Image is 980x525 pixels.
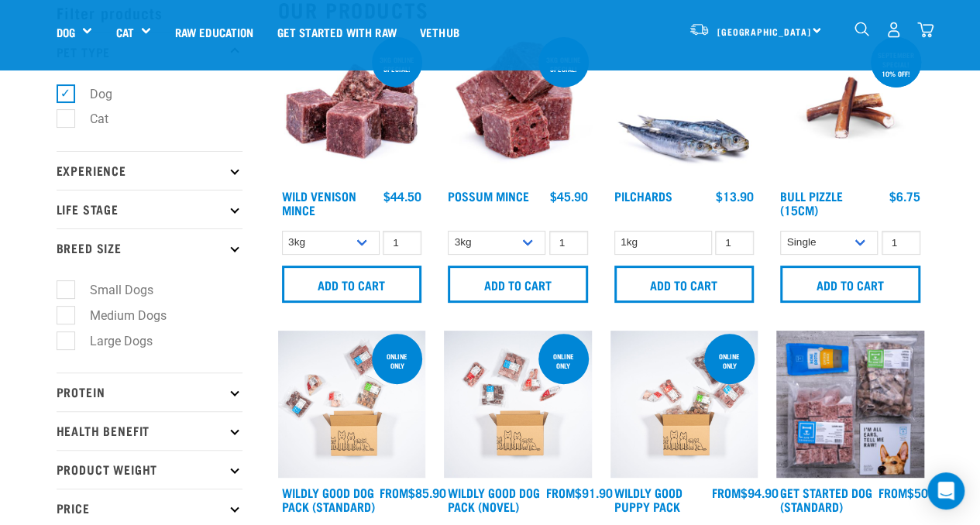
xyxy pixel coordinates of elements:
img: van-moving.png [689,22,710,36]
input: 1 [715,231,754,255]
img: NSP Dog Standard Update [776,331,924,479]
a: Raw Education [163,1,265,63]
a: Get started with Raw [266,1,408,63]
a: Possum Mince [448,192,529,199]
span: [GEOGRAPHIC_DATA] [717,29,811,34]
img: Dog 0 2sec [278,331,426,479]
input: Add to cart [282,266,422,303]
a: Wildly Good Puppy Pack [614,489,683,510]
p: Life Stage [57,190,242,228]
img: 1102 Possum Mince 01 [444,34,592,182]
label: Cat [65,109,115,129]
span: FROM [712,489,741,496]
span: FROM [878,489,906,496]
div: $45.90 [550,189,588,203]
img: user.png [885,22,902,38]
div: Open Intercom Messenger [927,472,965,510]
p: Health Benefit [57,411,242,450]
a: Cat [115,23,133,41]
input: Add to cart [448,266,588,303]
input: Add to cart [614,266,755,303]
label: Dog [65,84,119,104]
a: Wild Venison Mince [282,192,356,213]
input: 1 [383,231,421,255]
a: Bull Pizzle (15cm) [780,192,843,213]
div: $13.90 [716,189,754,203]
img: Puppy 0 2sec [610,331,758,479]
a: Wildly Good Dog Pack (Standard) [282,489,375,510]
p: Experience [57,151,242,190]
input: 1 [549,231,588,255]
img: Bull Pizzle [776,34,924,182]
a: Get Started Dog (Standard) [780,489,872,510]
img: Dog Novel 0 2sec [444,331,592,479]
input: Add to cart [780,266,920,303]
p: Product Weight [57,450,242,489]
div: Online Only [538,345,589,377]
div: Online Only [372,345,422,377]
img: Four Whole Pilchards [610,34,758,182]
label: Small Dogs [65,280,160,300]
div: $94.90 [712,486,779,499]
div: $50.90 [878,486,944,499]
span: FROM [545,489,574,496]
p: Protein [57,372,242,411]
div: $44.50 [383,189,421,203]
input: 1 [882,231,920,255]
label: Large Dogs [65,331,159,351]
a: Pilchards [614,192,672,199]
a: Vethub [408,1,471,63]
img: Pile Of Cubed Wild Venison Mince For Pets [278,34,426,182]
div: $91.90 [545,486,612,499]
a: Dog [57,23,75,41]
span: FROM [380,489,408,496]
div: $6.75 [889,189,920,203]
label: Medium Dogs [65,306,173,325]
div: Online Only [704,345,755,377]
img: home-icon@2x.png [917,22,934,38]
p: Breed Size [57,228,242,267]
img: home-icon-1@2x.png [854,22,869,36]
div: $85.90 [380,486,446,499]
a: Wildly Good Dog Pack (Novel) [448,489,540,510]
